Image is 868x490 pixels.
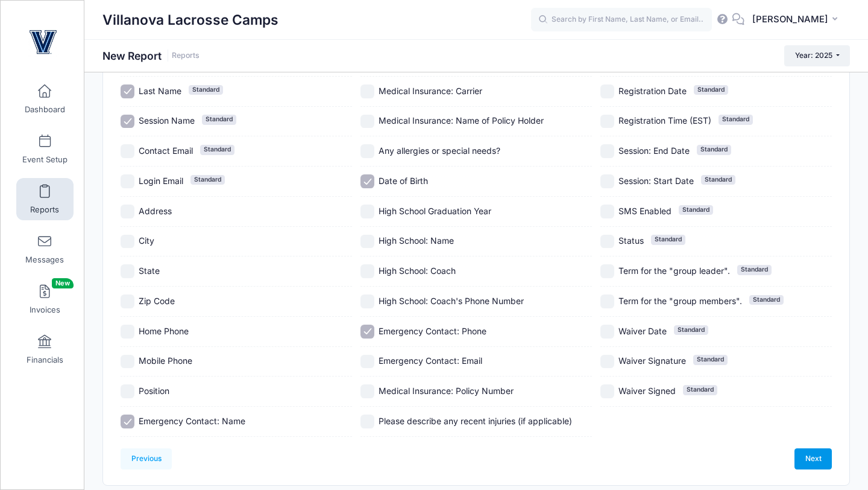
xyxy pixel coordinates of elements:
[360,174,374,188] input: Date of Birth
[25,104,65,115] span: Dashboard
[360,355,374,369] input: Emergency Contact: Email
[719,115,753,124] span: Standard
[139,235,154,246] span: City
[139,176,183,186] span: Login Email
[600,174,614,188] input: Session: Start DateStandard
[379,145,500,156] span: Any allergies or special needs?
[618,386,676,396] span: Waiver Signed
[737,265,772,275] span: Standard
[618,326,667,336] span: Waiver Date
[139,206,172,216] span: Address
[189,85,223,95] span: Standard
[360,264,374,278] input: High School: Coach
[121,264,134,278] input: State
[683,385,717,395] span: Standard
[379,206,491,216] span: High School Graduation Year
[379,266,456,276] span: High School: Coach
[360,384,374,398] input: Medical Insurance: Policy Number
[600,384,614,398] input: Waiver SignedStandard
[618,115,711,126] span: Registration Time (EST)
[202,115,236,124] span: Standard
[139,296,175,306] span: Zip Code
[27,355,63,365] span: Financials
[360,415,374,428] input: Please describe any recent injuries (if applicable)
[679,205,713,215] span: Standard
[379,416,572,426] span: Please describe any recent injuries (if applicable)
[749,295,784,305] span: Standard
[102,6,278,34] h1: Villanova Lacrosse Camps
[30,305,60,315] span: Invoices
[121,84,134,98] input: Last NameStandard
[30,205,59,215] span: Reports
[139,266,160,276] span: State
[200,145,234,154] span: Standard
[360,294,374,308] input: High School: Coach's Phone Number
[360,84,374,98] input: Medical Insurance: Carrier
[360,144,374,158] input: Any allergies or special needs?
[16,78,74,120] a: Dashboard
[139,115,195,126] span: Session Name
[795,51,832,60] span: Year: 2025
[139,86,181,96] span: Last Name
[600,355,614,369] input: Waiver SignatureStandard
[121,448,172,469] a: Previous
[618,235,644,246] span: Status
[600,264,614,278] input: Term for the "group leader".Standard
[121,235,134,249] input: City
[697,145,731,154] span: Standard
[600,235,614,249] input: StatusStandard
[139,326,189,336] span: Home Phone
[674,325,708,335] span: Standard
[1,13,85,70] a: Villanova Lacrosse Camps
[121,174,134,188] input: Login EmailStandard
[618,296,742,306] span: Term for the "group members".
[360,235,374,249] input: High School: Name
[379,115,544,126] span: Medical Insurance: Name of Policy Holder
[379,386,514,396] span: Medical Insurance: Policy Number
[139,145,193,156] span: Contact Email
[600,325,614,339] input: Waiver DateStandard
[16,328,74,371] a: Financials
[121,415,134,428] input: Emergency Contact: Name
[16,228,74,270] a: Messages
[784,45,850,66] button: Year: 2025
[701,175,735,185] span: Standard
[618,206,671,216] span: SMS Enabled
[22,154,68,165] span: Event Setup
[651,235,685,244] span: Standard
[379,86,482,96] span: Medical Insurance: Carrier
[600,205,614,218] input: SMS EnabledStandard
[600,144,614,158] input: Session: End DateStandard
[600,115,614,129] input: Registration Time (EST)Standard
[121,355,134,369] input: Mobile Phone
[618,176,694,186] span: Session: Start Date
[121,325,134,339] input: Home Phone
[379,235,454,246] span: High School: Name
[52,278,74,288] span: New
[794,448,832,469] a: Next
[531,8,712,32] input: Search by First Name, Last Name, or Email...
[379,296,524,306] span: High School: Coach's Phone Number
[16,178,74,220] a: Reports
[600,84,614,98] input: Registration DateStandard
[618,355,686,366] span: Waiver Signature
[744,6,850,34] button: [PERSON_NAME]
[121,144,134,158] input: Contact EmailStandard
[172,51,200,60] a: Reports
[20,19,66,64] img: Villanova Lacrosse Camps
[102,49,200,62] h1: New Report
[600,294,614,308] input: Term for the "group members".Standard
[121,115,134,129] input: Session NameStandard
[121,384,134,398] input: Position
[16,128,74,170] a: Event Setup
[25,255,64,265] span: Messages
[16,278,74,320] a: InvoicesNew
[618,145,690,156] span: Session: End Date
[121,294,134,308] input: Zip Code
[618,266,730,276] span: Term for the "group leader".
[121,205,134,218] input: Address
[139,355,192,366] span: Mobile Phone
[379,355,482,366] span: Emergency Contact: Email
[752,13,828,26] span: [PERSON_NAME]
[139,386,169,396] span: Position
